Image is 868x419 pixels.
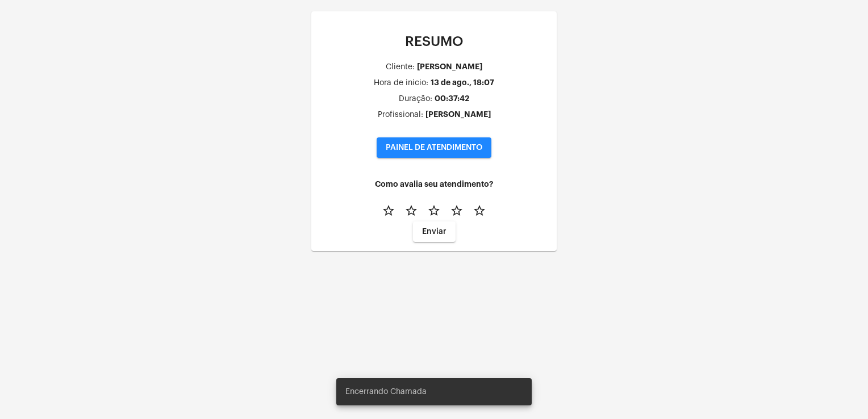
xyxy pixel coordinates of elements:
[450,204,464,217] mat-icon: star_border
[377,137,491,158] button: PAINEL DE ATENDIMENTO
[427,204,441,217] mat-icon: star_border
[378,111,423,119] div: Profissional:
[417,62,482,71] div: [PERSON_NAME]
[435,94,469,103] div: 00:37:42
[431,78,494,87] div: 13 de ago., 18:07
[425,110,491,119] div: [PERSON_NAME]
[422,228,446,236] span: Enviar
[320,180,548,188] h4: Como avalia seu atendimento?
[382,204,395,217] mat-icon: star_border
[404,204,418,217] mat-icon: star_border
[399,95,432,103] div: Duração:
[386,63,415,72] div: Cliente:
[473,204,486,217] mat-icon: star_border
[413,221,456,242] button: Enviar
[386,144,482,152] span: PAINEL DE ATENDIMENTO
[345,386,427,397] span: Encerrando Chamada
[374,79,428,87] div: Hora de inicio:
[320,34,548,49] p: RESUMO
